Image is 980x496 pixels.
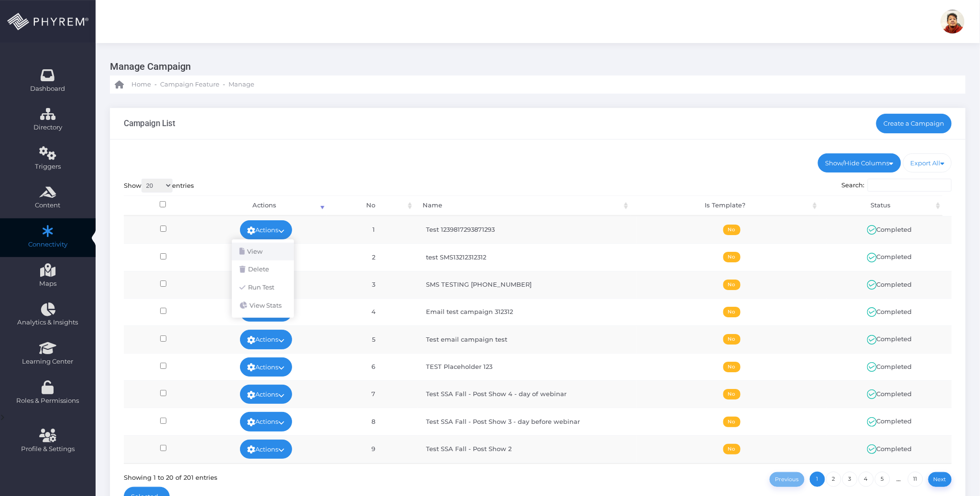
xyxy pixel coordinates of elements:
[202,195,327,216] th: Actions
[867,335,877,345] img: ic_active.svg
[21,444,75,454] span: Profile & Settings
[723,252,740,262] span: No
[810,472,825,487] a: 1
[131,80,151,89] span: Home
[229,75,254,94] a: Manage
[867,307,877,317] img: ic_active.svg
[867,445,912,453] span: Completed
[229,80,254,89] span: Manage
[115,75,151,94] a: Home
[39,279,56,289] span: Maps
[867,363,912,370] span: Completed
[928,472,952,487] a: Next
[867,253,912,260] span: Completed
[867,335,912,343] span: Completed
[6,318,89,327] span: Analytics & Insights
[417,271,636,298] td: SMS TESTING [PHONE_NUMBER]
[631,195,819,216] th: Is Template?: activate to sort column ascending
[867,362,877,372] img: ic_active.svg
[876,114,952,133] a: Create a Campaign
[417,380,636,408] td: Test SSA Fall - Post Show 4 - day of webinar
[124,119,176,128] h3: Campaign List
[867,280,877,290] img: ic_active.svg
[859,472,874,487] a: 4
[31,84,65,94] span: Dashboard
[6,396,89,406] span: Roles & Permissions
[329,298,417,325] td: 4
[417,408,636,435] td: Test SSA Fall - Post Show 3 - day before webinar
[867,390,912,398] span: Completed
[417,243,636,270] td: test SMS13212312312
[240,357,293,377] a: Actions
[327,195,414,216] th: No: activate to sort column ascending
[723,444,740,454] span: No
[842,179,952,192] label: Search:
[232,243,294,261] a: View
[417,353,636,380] td: TEST Placeholder 123
[723,389,740,399] span: No
[867,226,912,233] span: Completed
[329,243,417,270] td: 2
[867,444,877,454] img: ic_active.svg
[723,280,740,290] span: No
[908,472,923,487] a: 11
[232,260,294,279] a: Delete
[124,470,218,482] div: Showing 1 to 20 of 201 entries
[240,385,293,404] a: Actions
[842,472,858,487] a: 3
[723,225,740,235] span: No
[826,472,841,487] a: 2
[329,325,417,353] td: 5
[723,362,740,372] span: No
[6,162,89,172] span: Triggers
[329,463,417,490] td: 10
[124,179,195,193] label: Show entries
[417,298,636,325] td: Email test campaign 312312
[867,417,877,427] img: ic_active.svg
[417,463,636,490] td: Test SSA Fall - Post Show 1
[110,57,958,75] h3: Manage Campaign
[819,195,943,216] th: Status: activate to sort column ascending
[417,216,636,243] td: Test 1239817293871293
[221,80,227,89] li: -
[867,225,877,235] img: ic_active.svg
[329,380,417,408] td: 7
[867,308,912,315] span: Completed
[867,253,877,262] img: ic_active.svg
[723,307,740,317] span: No
[867,389,877,399] img: ic_active.svg
[891,475,907,483] span: …
[818,153,901,173] a: Show/Hide Columns
[329,353,417,380] td: 6
[723,334,740,345] span: No
[329,408,417,435] td: 8
[417,325,636,353] td: Test email campaign test
[240,220,293,239] a: Actions
[329,271,417,298] td: 3
[417,435,636,463] td: Test SSA Fall - Post Show 2
[875,472,890,487] a: 5
[6,201,89,210] span: Content
[142,179,173,193] select: Showentries
[867,417,912,425] span: Completed
[903,153,952,173] a: Export All
[232,297,294,315] a: View Stats
[414,195,631,216] th: Name: activate to sort column ascending
[153,80,158,89] li: -
[6,123,89,132] span: Directory
[329,435,417,463] td: 9
[240,440,293,459] a: Actions
[868,179,952,192] input: Search:
[160,75,219,94] a: Campaign Feature
[240,412,293,431] a: Actions
[240,330,293,349] a: Actions
[723,417,740,427] span: No
[160,80,219,89] span: Campaign Feature
[232,279,294,297] a: Run Test
[867,280,912,288] span: Completed
[6,240,89,249] span: Connectivity
[6,357,89,367] span: Learning Center
[329,216,417,243] td: 1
